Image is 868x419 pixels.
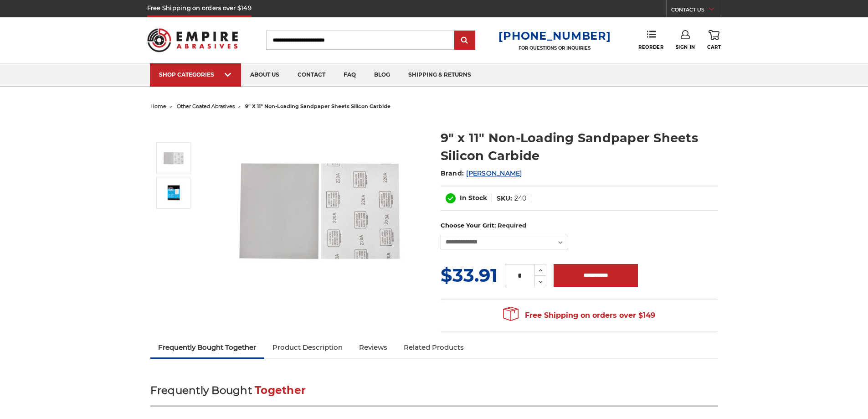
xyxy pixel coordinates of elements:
span: $33.91 [441,264,498,286]
a: contact [288,63,334,87]
span: Frequently Bought [150,384,252,397]
span: Reorder [638,44,663,50]
a: [PERSON_NAME] [466,169,522,177]
a: shipping & returns [399,63,480,87]
span: Brand: [441,169,464,177]
dd: 240 [514,194,526,203]
a: Reorder [638,30,663,50]
span: In Stock [460,194,487,202]
a: Product Description [264,337,351,357]
a: other coated abrasives [177,103,235,109]
a: Frequently Bought Together [150,337,265,357]
span: 9" x 11" non-loading sandpaper sheets silicon carbide [245,103,390,109]
a: blog [365,63,399,87]
h1: 9" x 11" Non-Loading Sandpaper Sheets Silicon Carbide [441,129,718,165]
a: [PHONE_NUMBER] [498,29,611,42]
span: Cart [707,44,721,50]
a: Cart [707,30,721,50]
p: FOR QUESTIONS OR INQUIRIES [498,45,611,51]
div: SHOP CATEGORIES [159,71,232,78]
img: silicon carbide non loading sandpaper pack [162,184,185,202]
img: 9 inch x 11 inch Silicon Carbide Sandpaper Sheet [228,119,411,302]
a: CONTACT US [671,5,721,17]
dt: SKU: [497,194,512,203]
a: Reviews [351,337,395,357]
span: Free Shipping on orders over $149 [503,306,655,325]
label: Choose Your Grit: [441,221,718,230]
span: Together [255,384,306,397]
img: 9 inch x 11 inch Silicon Carbide Sandpaper Sheet [162,147,185,170]
a: Related Products [395,337,472,357]
a: about us [241,63,288,87]
span: Sign In [676,44,695,50]
a: home [150,103,166,109]
a: faq [334,63,365,87]
img: Empire Abrasives [147,22,238,58]
small: Required [498,222,526,229]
